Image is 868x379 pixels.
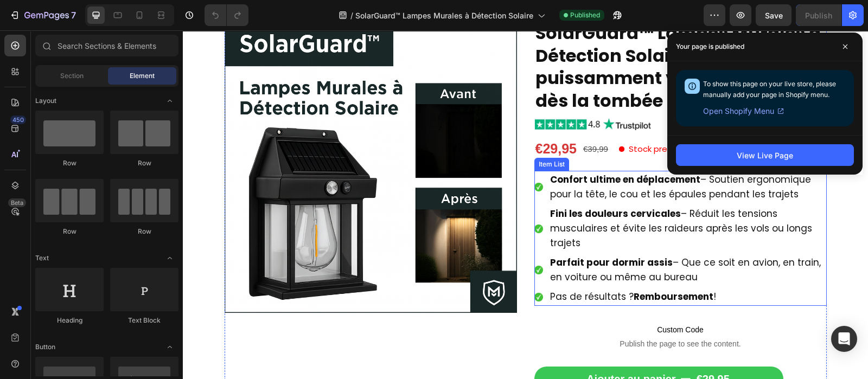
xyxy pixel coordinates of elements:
span: – Que ce soit en avion, en train, en voiture ou même au bureau [367,226,638,253]
span: / [350,10,353,21]
div: 450 [10,115,26,124]
span: – Soutien ergonomique pour la tête, le cou et les épaules pendant les trajets [367,143,628,170]
span: To show this page on your live store, please manually add your page in Shopify menu. [703,80,836,99]
img: gempages_540190890933617569-d4865b63-71b0-4245-a5fe-21bb34a155f1.jpg [352,88,469,100]
div: Text Block [110,316,178,325]
div: €29,95 [513,338,548,359]
div: Item List [354,129,384,139]
strong: Remboursement [451,260,531,273]
span: Toggle open [161,249,178,267]
span: Published [570,10,600,20]
span: Pas de résultats ? ! [367,260,533,273]
div: Beta [8,198,26,207]
span: SolarGuard™ Lampes Murales à Détection Solaire [355,10,533,21]
span: – Réduit les tensions musculaires et évite les raideurs après les vols ou longs trajets [367,177,629,219]
strong: Confort ultime en déplacement [367,143,518,156]
span: Text [35,253,49,263]
div: Heading [35,316,104,325]
div: €39,99 [399,112,426,125]
span: Section [60,71,84,81]
span: Element [130,71,155,81]
span: Button [35,342,55,352]
span: Toggle open [161,338,178,356]
button: Ajouter au panier [352,336,601,361]
div: View Live Page [737,150,793,161]
div: Row [35,227,104,236]
button: View Live Page [676,144,854,166]
button: Save [756,4,792,26]
span: Layout [35,96,56,106]
div: Row [35,158,104,168]
div: Open Intercom Messenger [831,326,857,352]
p: Your page is published [676,41,744,52]
div: €29,95 [352,108,395,129]
div: Publish [805,10,832,21]
strong: Fini les douleurs cervicales [367,177,498,190]
p: 7 [71,9,76,22]
span: Publish the page to see the content. [352,308,644,319]
button: Publish [796,4,841,26]
span: Custom Code [352,293,644,306]
div: Row [110,158,178,168]
span: Stock presque épuisé [446,113,534,124]
input: Search Sections & Elements [35,35,178,56]
div: Row [110,227,178,236]
button: 7 [4,4,81,26]
span: Toggle open [161,92,178,110]
strong: Parfait pour dormir assis [367,226,490,239]
div: Ajouter au panier [404,339,493,358]
span: Save [765,11,783,20]
span: Open Shopify Menu [703,105,774,118]
div: Undo/Redo [205,4,248,26]
iframe: Design area [183,30,868,379]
